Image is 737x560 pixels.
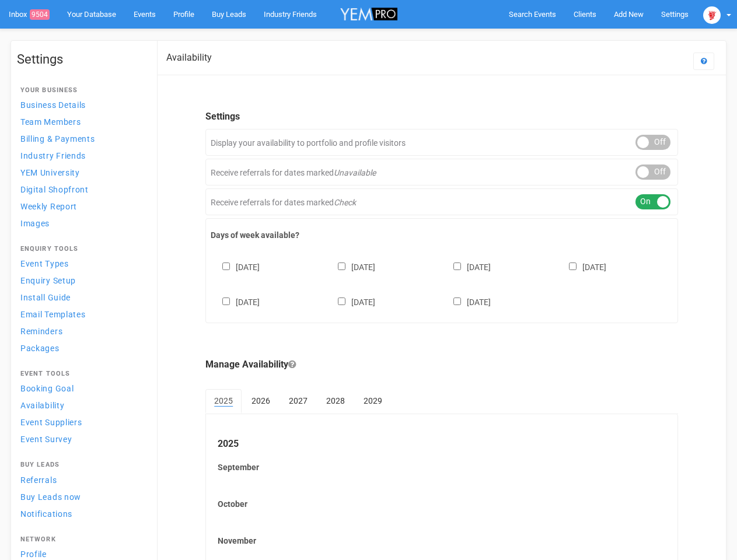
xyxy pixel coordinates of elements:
h2: Availability [166,52,212,63]
img: open-uri20250107-2-1pbi2ie [703,6,721,24]
span: Email Templates [20,310,86,319]
a: Email Templates [17,306,145,322]
label: October [218,498,666,510]
div: Receive referrals for dates marked [205,159,678,185]
span: Billing & Payments [20,134,95,143]
span: Reminders [20,327,62,336]
a: 2026 [243,389,279,412]
span: Business Details [20,100,86,110]
a: Event Types [17,256,145,271]
label: [DATE] [442,295,491,308]
span: Booking Goal [20,384,74,393]
a: Referrals [17,472,145,488]
span: Team Members [20,117,81,127]
legend: 2025 [218,437,666,451]
label: [DATE] [326,260,375,273]
label: November [218,535,666,547]
span: Event Types [20,259,69,268]
h4: Buy Leads [20,461,142,468]
a: Install Guide [17,289,145,305]
span: Enquiry Setup [20,276,76,285]
a: Business Details [17,97,145,113]
input: [DATE] [222,297,230,305]
input: [DATE] [338,297,345,305]
label: September [218,461,666,473]
input: [DATE] [453,262,461,270]
input: [DATE] [453,297,461,305]
span: Notifications [20,509,72,519]
a: Notifications [17,506,145,521]
em: Check [334,198,356,207]
a: 2028 [317,389,354,412]
h4: Enquiry Tools [20,246,142,253]
label: [DATE] [557,260,606,273]
span: Search Events [509,10,556,19]
span: Images [20,219,50,228]
span: Packages [20,344,60,353]
a: Event Suppliers [17,414,145,430]
input: [DATE] [338,262,345,270]
legend: Manage Availability [205,358,678,372]
a: Enquiry Setup [17,272,145,288]
a: Billing & Payments [17,131,145,146]
label: [DATE] [442,260,491,273]
a: Reminders [17,323,145,339]
a: 2027 [280,389,316,412]
label: Days of week available? [211,229,673,241]
span: Availability [20,401,64,410]
label: [DATE] [326,295,375,308]
a: Industry Friends [17,148,145,163]
a: Weekly Report [17,198,145,214]
a: Buy Leads now [17,489,145,505]
a: Booking Goal [17,380,145,396]
h1: Settings [17,52,145,66]
div: Receive referrals for dates marked [205,188,678,215]
span: Clients [574,10,596,19]
input: [DATE] [222,262,230,270]
span: Event Survey [20,435,72,444]
a: Images [17,215,145,231]
a: Event Survey [17,431,145,447]
span: Install Guide [20,293,71,302]
h4: Your Business [20,87,142,94]
a: Team Members [17,114,145,129]
span: Weekly Report [20,202,77,211]
a: Availability [17,397,145,413]
h4: Network [20,536,142,543]
em: Unavailable [334,168,376,177]
span: Digital Shopfront [20,185,89,194]
h4: Event Tools [20,370,142,377]
label: [DATE] [211,260,260,273]
span: 9504 [30,9,50,20]
a: 2025 [205,389,242,414]
div: Display your availability to portfolio and profile visitors [205,129,678,156]
a: Packages [17,340,145,356]
span: YEM University [20,168,80,177]
span: Add New [614,10,644,19]
a: YEM University [17,164,145,180]
a: 2029 [355,389,391,412]
span: Event Suppliers [20,418,82,427]
legend: Settings [205,110,678,124]
a: Digital Shopfront [17,181,145,197]
label: [DATE] [211,295,260,308]
input: [DATE] [569,262,577,270]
